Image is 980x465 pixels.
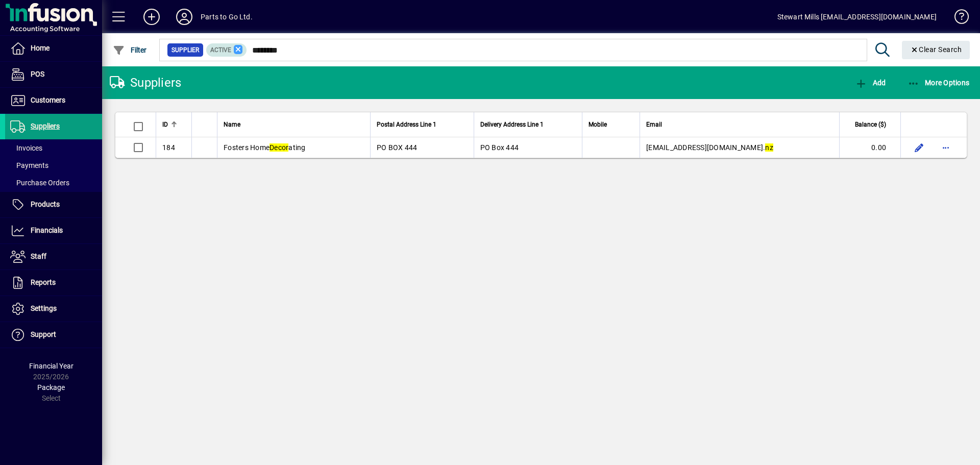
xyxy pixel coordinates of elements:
a: Invoices [5,139,102,157]
div: Parts to Go Ltd. [201,9,253,25]
span: Invoices [10,144,42,152]
span: Clear Search [910,45,962,54]
span: Reports [31,278,56,286]
span: POS [31,70,44,78]
span: Payments [10,161,48,169]
a: Knowledge Base [947,2,967,35]
span: Settings [31,304,57,312]
span: Filter [113,46,147,54]
span: Financials [31,226,63,234]
button: Filter [110,41,150,59]
a: Home [5,36,102,61]
a: POS [5,62,102,87]
a: Reports [5,270,102,296]
span: Support [31,330,56,338]
button: More options [938,139,954,156]
button: More Options [905,74,972,92]
span: Fosters Home ating [224,143,306,152]
span: Name [224,119,240,130]
td: 0.00 [839,137,900,158]
span: Delivery Address Line 1 [480,119,544,130]
button: Edit [911,139,927,156]
span: More Options [908,79,970,87]
a: Purchase Orders [5,174,102,191]
span: Add [855,79,886,87]
span: Staff [31,252,46,260]
div: Stewart Mills [EMAIL_ADDRESS][DOMAIN_NAME] [777,9,937,25]
a: Financials [5,218,102,243]
div: ID [162,119,185,130]
span: Home [31,44,50,52]
span: Financial Year [29,362,73,370]
span: Purchase Orders [10,179,69,187]
span: PO Box 444 [480,143,519,152]
em: nz [765,143,773,152]
span: Active [210,46,231,54]
span: Mobile [589,119,607,130]
div: Balance ($) [846,119,895,130]
span: Email [646,119,662,130]
a: Settings [5,296,102,322]
span: 184 [162,143,175,152]
span: Package [37,383,65,391]
div: Mobile [589,119,633,130]
button: Profile [168,8,201,26]
button: Clear [902,41,970,59]
button: Add [135,8,168,26]
em: Decor [269,143,288,152]
span: Balance ($) [855,119,886,130]
a: Products [5,192,102,217]
a: Customers [5,88,102,113]
div: Name [224,119,364,130]
span: Supplier [171,45,199,55]
a: Payments [5,157,102,174]
span: Suppliers [31,122,60,130]
span: Postal Address Line 1 [377,119,436,130]
a: Support [5,322,102,348]
mat-chip: Activation Status: Active [206,43,247,57]
span: PO BOX 444 [377,143,418,152]
span: Products [31,200,60,208]
a: Staff [5,244,102,270]
span: ID [162,119,168,130]
span: [EMAIL_ADDRESS][DOMAIN_NAME]. [646,143,773,152]
button: Add [852,74,888,92]
div: Suppliers [110,75,181,91]
div: Email [646,119,833,130]
span: Customers [31,96,65,104]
